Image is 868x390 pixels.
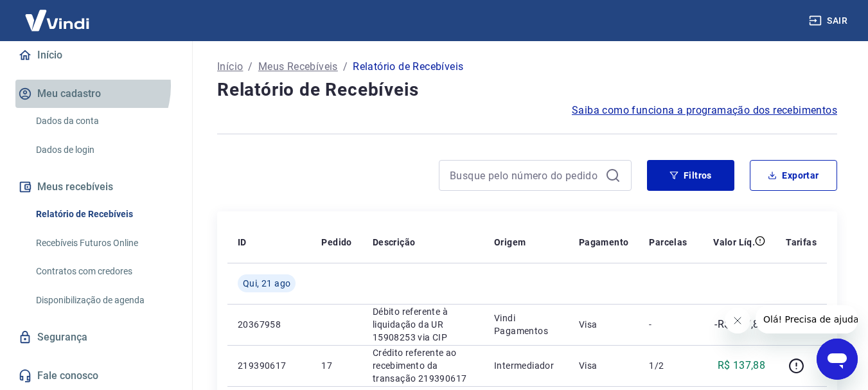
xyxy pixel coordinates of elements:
[217,77,837,103] h4: Relatório de Recebíveis
[713,236,755,249] p: Valor Líq.
[31,201,177,227] a: Relatório de Recebíveis
[714,317,765,332] p: -R$ 137,88
[579,318,629,331] p: Visa
[750,160,837,191] button: Exportar
[817,339,858,380] iframe: Botão para abrir a janela de mensagens
[373,305,474,344] p: Débito referente à liquidação da UR 15908253 via CIP
[321,236,351,249] p: Pedido
[238,236,247,249] p: ID
[15,41,177,69] a: Início
[31,287,177,314] a: Disponibilização de agenda
[31,108,177,134] a: Dados da conta
[786,236,817,249] p: Tarifas
[756,305,858,333] iframe: Mensagem da empresa
[15,323,177,351] a: Segurança
[248,59,252,75] p: /
[8,9,108,19] span: Olá! Precisa de ajuda?
[649,236,687,249] p: Parcelas
[718,358,766,373] p: R$ 137,88
[15,80,177,108] button: Meu cadastro
[343,59,348,75] p: /
[725,308,750,333] iframe: Fechar mensagem
[647,160,734,191] button: Filtros
[579,236,629,249] p: Pagamento
[572,103,837,118] a: Saiba como funciona a programação dos recebimentos
[258,59,338,75] a: Meus Recebíveis
[217,59,243,75] a: Início
[373,236,416,249] p: Descrição
[31,258,177,285] a: Contratos com credores
[450,166,600,185] input: Busque pelo número do pedido
[494,359,558,372] p: Intermediador
[31,137,177,163] a: Dados de login
[494,236,526,249] p: Origem
[373,346,474,385] p: Crédito referente ao recebimento da transação 219390617
[579,359,629,372] p: Visa
[15,362,177,390] a: Fale conosco
[31,230,177,256] a: Recebíveis Futuros Online
[494,312,558,337] p: Vindi Pagamentos
[649,318,687,331] p: -
[353,59,463,75] p: Relatório de Recebíveis
[243,277,290,290] span: Qui, 21 ago
[15,1,99,40] img: Vindi
[649,359,687,372] p: 1/2
[806,9,853,33] button: Sair
[238,359,301,372] p: 219390617
[15,173,177,201] button: Meus recebíveis
[321,359,351,372] p: 17
[238,318,301,331] p: 20367958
